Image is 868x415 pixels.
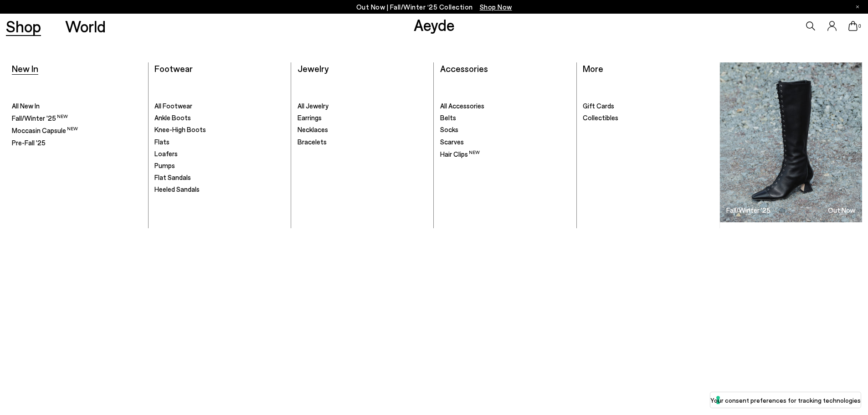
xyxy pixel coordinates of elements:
a: Jewelry [298,63,329,74]
a: Knee-High Boots [154,125,285,134]
a: Hair Clips [440,149,570,159]
span: Socks [440,125,458,133]
button: Your consent preferences for tracking technologies [710,392,861,408]
span: Heeled Sandals [154,185,200,193]
a: Pre-Fall '25 [12,138,142,148]
a: World [65,18,106,34]
span: Necklaces [298,125,328,133]
a: Fall/Winter '25 Out Now [720,62,862,222]
h3: Out Now [828,207,855,214]
a: Bracelets [298,138,428,147]
span: All Footwear [154,102,192,110]
span: Earrings [298,113,322,122]
a: Scarves [440,138,570,147]
a: Shop [6,18,41,34]
span: Loafers [154,149,178,158]
span: Navigate to /collections/new-in [480,3,512,11]
a: 0 [848,21,858,31]
span: All Jewelry [298,102,329,110]
a: Gift Cards [583,102,714,111]
span: Scarves [440,138,464,146]
a: All Accessories [440,102,570,111]
a: Moccasin Capsule [12,126,142,135]
span: Hair Clips [440,150,480,158]
a: Footwear [154,63,193,74]
span: Collectibles [583,113,618,122]
a: Loafers [154,149,285,159]
span: Ankle Boots [154,113,191,122]
a: Pumps [154,161,285,170]
span: Bracelets [298,138,327,146]
a: Accessories [440,63,488,74]
a: Collectibles [583,113,714,123]
span: 0 [858,24,862,29]
label: Your consent preferences for tracking technologies [710,395,861,405]
img: Group_1295_900x.jpg [720,62,862,222]
a: All Footwear [154,102,285,111]
span: Moccasin Capsule [12,126,78,134]
h3: Fall/Winter '25 [726,207,770,214]
a: All Jewelry [298,102,428,111]
span: Gift Cards [583,102,614,110]
a: New In [12,63,38,74]
a: Aeyde [414,15,455,34]
span: Flat Sandals [154,173,191,181]
span: Flats [154,138,169,146]
span: Pre-Fall '25 [12,138,46,147]
a: Heeled Sandals [154,185,285,194]
span: Fall/Winter '25 [12,114,68,122]
a: Ankle Boots [154,113,285,123]
a: More [583,63,603,74]
span: All New In [12,102,40,110]
span: Knee-High Boots [154,125,206,133]
a: Socks [440,125,570,134]
a: Fall/Winter '25 [12,113,142,123]
span: Pumps [154,161,175,169]
a: Necklaces [298,125,428,134]
span: Belts [440,113,456,122]
p: Out Now | Fall/Winter ‘25 Collection [356,1,512,13]
span: All Accessories [440,102,484,110]
a: All New In [12,102,142,111]
a: Earrings [298,113,428,123]
a: Flat Sandals [154,173,285,182]
a: Flats [154,138,285,147]
a: Belts [440,113,570,123]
